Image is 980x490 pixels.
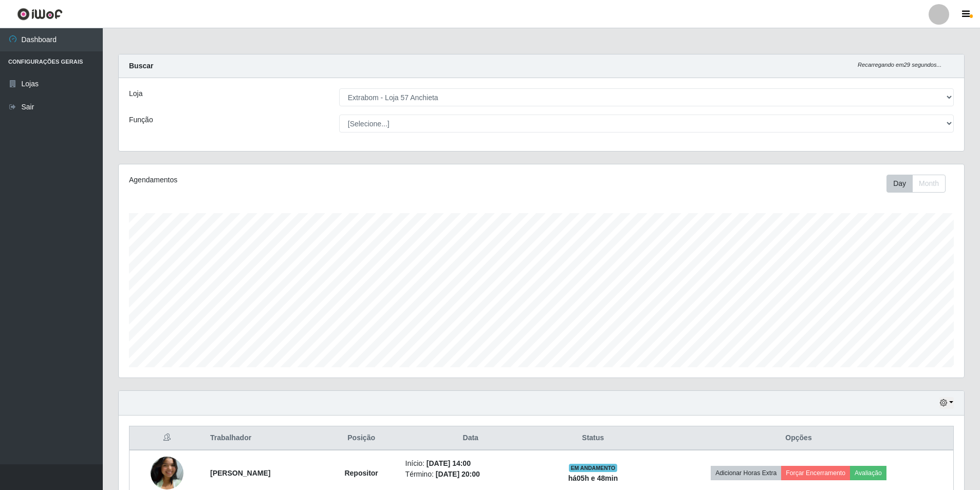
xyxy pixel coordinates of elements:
[427,459,471,467] time: [DATE] 14:00
[568,474,618,482] strong: há 05 h e 48 min
[644,426,953,450] th: Opções
[569,464,618,472] span: EM ANDAMENTO
[204,426,324,450] th: Trabalhador
[129,115,153,125] label: Função
[781,466,850,480] button: Forçar Encerramento
[129,88,142,99] label: Loja
[912,175,946,193] button: Month
[399,426,542,450] th: Data
[858,62,941,68] i: Recarregando em 29 segundos...
[210,469,270,477] strong: [PERSON_NAME]
[886,175,954,193] div: Toolbar with button groups
[850,466,886,480] button: Avaliação
[405,458,536,469] li: Início:
[405,469,536,480] li: Término:
[324,426,399,450] th: Posição
[129,62,153,70] strong: Buscar
[886,175,946,193] div: First group
[436,470,480,478] time: [DATE] 20:00
[17,8,63,21] img: CoreUI Logo
[151,457,183,489] img: 1748893020398.jpeg
[129,175,464,185] div: Agendamentos
[886,175,913,193] button: Day
[711,466,781,480] button: Adicionar Horas Extra
[542,426,644,450] th: Status
[344,469,378,477] strong: Repositor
